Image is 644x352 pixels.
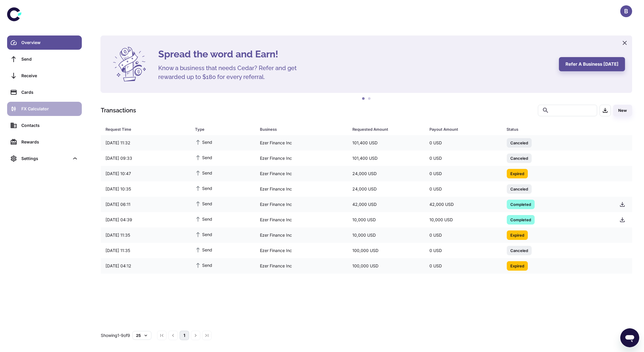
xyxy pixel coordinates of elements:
span: Expired [507,232,528,238]
span: Send [195,262,212,268]
div: Ezer Finance Inc [255,153,348,164]
h4: Spread the word and Earn! [158,47,552,61]
span: Canceled [507,155,532,161]
div: 24,000 USD [348,183,425,195]
button: page 1 [180,331,189,340]
div: Ezer Finance Inc [255,199,348,210]
span: Type [195,125,253,133]
span: Expired [507,263,528,269]
span: Send [195,154,212,161]
a: Cards [7,85,82,99]
span: Canceled [507,247,532,253]
span: Send [195,246,212,253]
div: 101,400 USD [348,137,425,148]
span: Send [195,216,212,222]
iframe: Button to launch messaging window, conversation in progress [620,328,639,347]
button: Refer a business [DATE] [559,57,625,71]
p: Showing 1-9 of 9 [101,332,130,339]
div: Contacts [21,122,78,129]
span: Canceled [507,186,532,192]
div: [DATE] 04:39 [101,214,190,225]
a: FX Calculator [7,102,82,116]
span: Send [195,139,212,145]
div: [DATE] 06:11 [101,199,190,210]
div: Requested Amount [352,125,415,133]
span: Requested Amount [352,125,422,133]
div: Request Time [106,125,180,133]
div: Ezer Finance Inc [255,260,348,272]
a: Overview [7,35,82,50]
a: Send [7,52,82,66]
span: Request Time [106,125,188,133]
div: [DATE] 11:32 [101,137,190,148]
div: Ezer Finance Inc [255,245,348,256]
div: Send [21,56,78,62]
div: [DATE] 11:35 [101,230,190,241]
span: Send [195,231,212,238]
div: [DATE] 10:47 [101,168,190,179]
button: 25 [132,331,151,340]
span: Send [195,185,212,191]
div: Status [507,125,600,133]
button: New [613,105,632,116]
div: 0 USD [425,168,502,179]
div: Ezer Finance Inc [255,214,348,225]
span: Send [195,200,212,207]
span: Status [507,125,608,133]
div: Ezer Finance Inc [255,137,348,148]
div: 100,000 USD [348,245,425,256]
div: 42,000 USD [348,199,425,210]
div: [DATE] 04:12 [101,260,190,272]
div: Settings [21,155,69,162]
div: 0 USD [425,183,502,195]
div: 101,400 USD [348,153,425,164]
div: Rewards [21,139,78,145]
div: 0 USD [425,137,502,148]
a: Contacts [7,118,82,133]
div: FX Calculator [21,106,78,112]
div: 42,000 USD [425,199,502,210]
span: Canceled [507,140,532,146]
div: Payout Amount [429,125,492,133]
div: 0 USD [425,260,502,272]
button: 1 [361,96,367,102]
div: Ezer Finance Inc [255,168,348,179]
span: Completed [507,201,535,207]
nav: pagination navigation [156,331,212,340]
div: 10,000 USD [348,214,425,225]
button: B [620,5,632,17]
h1: Transactions [101,106,136,115]
div: Overview [21,39,78,46]
button: 2 [367,96,373,102]
span: Payout Amount [429,125,499,133]
div: [DATE] 09:33 [101,153,190,164]
a: Rewards [7,135,82,149]
a: Receive [7,69,82,83]
div: Ezer Finance Inc [255,230,348,241]
div: Receive [21,72,78,79]
div: 24,000 USD [348,168,425,179]
div: [DATE] 11:35 [101,245,190,256]
div: 10,000 USD [425,214,502,225]
div: 0 USD [425,153,502,164]
div: Cards [21,89,78,96]
div: Ezer Finance Inc [255,183,348,195]
div: Type [195,125,245,133]
span: Completed [507,217,535,222]
div: 10,000 USD [348,230,425,241]
div: 0 USD [425,230,502,241]
div: Settings [7,151,82,166]
span: Expired [507,170,528,176]
h5: Know a business that needs Cedar? Refer and get rewarded up to $180 for every referral. [158,64,306,81]
div: 0 USD [425,245,502,256]
div: [DATE] 10:35 [101,183,190,195]
span: Send [195,169,212,176]
div: 100,000 USD [348,260,425,272]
